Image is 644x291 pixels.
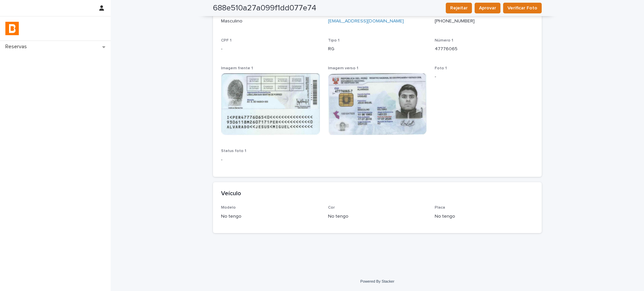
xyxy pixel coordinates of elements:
span: Modelo [221,206,236,210]
p: - [221,46,320,53]
p: No tengo [221,213,320,220]
button: Aprovar [475,3,500,13]
button: Verificar Foto [503,3,542,13]
span: Status foto 1 [221,149,246,153]
p: - [221,156,320,163]
button: Rejeitar [446,3,472,13]
a: Powered By Stacker [360,279,394,283]
p: - [435,73,534,80]
span: Cor [328,206,335,210]
span: CPF 1 [221,39,231,43]
h2: 688e510a27a099f1dd077e74 [213,3,316,13]
img: zVaNuJHRTjyIjT5M9Xd5 [5,22,19,35]
p: Masculino [221,18,320,25]
span: Verificar Foto [507,5,537,11]
span: Placa [435,206,445,210]
h2: Veículo [221,190,241,198]
p: Reservas [3,44,32,50]
a: [EMAIL_ADDRESS][DOMAIN_NAME] [328,19,404,23]
p: No tengo [435,213,534,220]
span: Imagem verso 1 [328,66,358,70]
span: Número 1 [435,39,453,43]
span: Rejeitar [450,5,468,11]
p: No tengo [328,213,427,220]
span: Foto 1 [435,66,447,70]
img: DNI%20.jpg [221,73,320,135]
a: [PHONE_NUMBER] [435,19,475,23]
span: Tipo 1 [328,39,339,43]
p: 47776065 [435,46,534,53]
span: Aprovar [479,5,496,11]
span: Imagem frente 1 [221,66,253,70]
p: RG [328,46,427,53]
img: DNI.jpg [328,73,427,135]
